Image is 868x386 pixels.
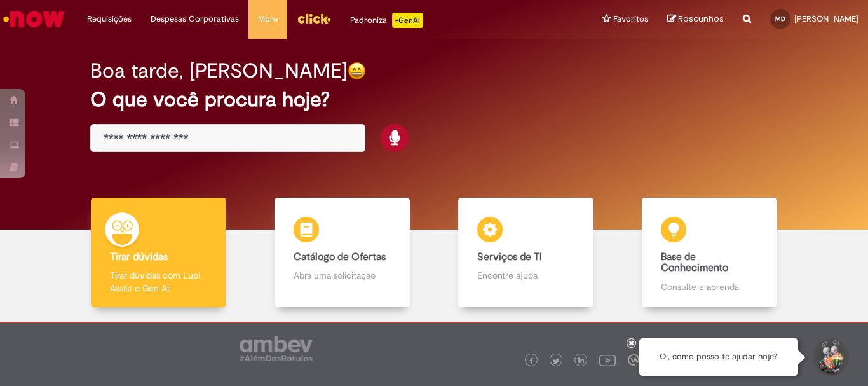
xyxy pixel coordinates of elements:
[110,251,168,263] b: Tirar dúvidas
[90,88,778,111] h2: O que você procura hoje?
[667,13,724,25] a: Rascunhos
[775,15,785,23] span: MD
[811,338,849,376] button: Iniciar Conversa de Suporte
[110,269,207,294] p: Tirar dúvidas com Lupi Assist e Gen Ai
[599,352,616,368] img: logo_footer_youtube.png
[67,198,250,308] a: Tirar dúvidas Tirar dúvidas com Lupi Assist e Gen Ai
[240,336,313,361] img: logo_footer_ambev_rotulo_gray.png
[258,13,278,25] span: More
[90,60,348,82] h2: Boa tarde, [PERSON_NAME]
[477,251,542,263] b: Serviços de TI
[297,9,331,28] img: click_logo_yellow_360x200.png
[578,357,585,365] img: logo_footer_linkedin.png
[528,358,534,364] img: logo_footer_facebook.png
[618,198,801,308] a: Base de Conhecimento Consulte e aprenda
[794,13,858,24] span: [PERSON_NAME]
[294,251,386,263] b: Catálogo de Ofertas
[151,13,239,25] span: Despesas Corporativas
[1,6,67,32] img: ServiceNow
[87,13,132,25] span: Requisições
[661,251,728,275] b: Base de Conhecimento
[661,280,757,293] p: Consulte e aprenda
[392,13,423,28] p: +GenAi
[678,13,724,25] span: Rascunhos
[628,354,639,366] img: logo_footer_workplace.png
[639,338,798,376] div: Oi, como posso te ajudar hoje?
[348,62,366,80] img: happy-face.png
[294,269,390,282] p: Abra uma solicitação
[553,358,559,364] img: logo_footer_twitter.png
[434,198,618,308] a: Serviços de TI Encontre ajuda
[250,198,434,308] a: Catálogo de Ofertas Abra uma solicitação
[613,13,648,25] span: Favoritos
[350,13,423,28] div: Padroniza
[477,269,574,282] p: Encontre ajuda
